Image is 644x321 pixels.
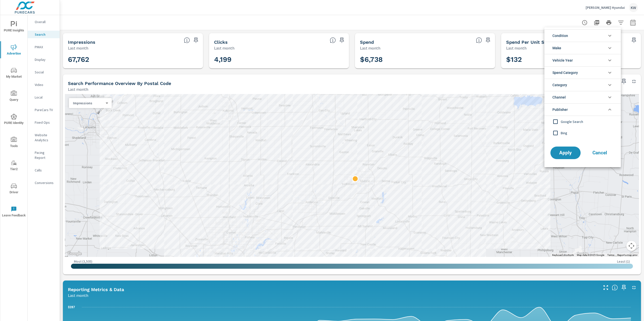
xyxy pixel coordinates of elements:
[552,79,567,91] span: Category
[552,30,568,42] span: Condition
[552,91,566,103] span: Channel
[552,42,561,54] span: Make
[590,151,610,155] span: Cancel
[585,147,615,159] button: Cancel
[550,147,581,159] button: Apply
[544,116,620,127] div: Google Search
[552,54,573,66] span: Vehicle Year
[552,67,578,79] span: Spend Category
[561,130,616,136] span: Bing
[561,119,616,125] span: Google Search
[544,127,620,139] div: Bing
[552,104,568,116] span: Publisher
[544,27,621,141] ul: filter options
[555,151,576,155] span: Apply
